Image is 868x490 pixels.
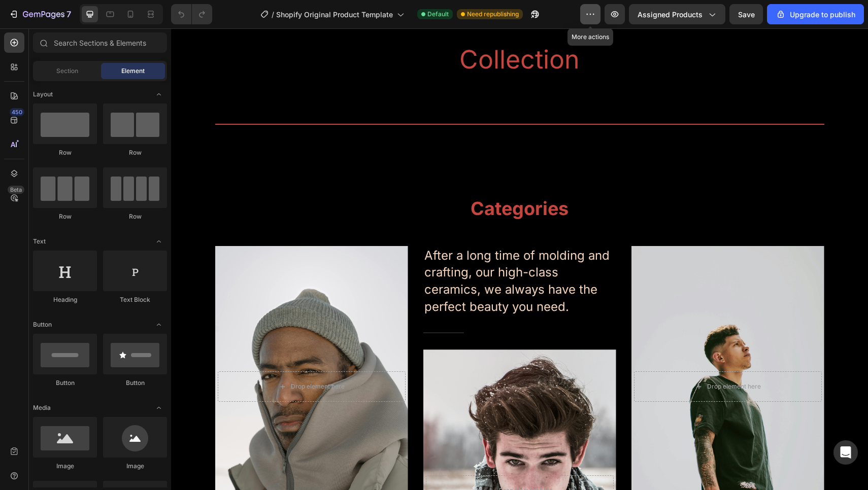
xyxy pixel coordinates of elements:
[103,148,167,157] div: Row
[33,295,97,304] div: Heading
[171,28,868,490] iframe: Design area
[4,4,76,24] button: 7
[767,4,864,24] button: Upgrade to publish
[56,66,78,76] span: Section
[151,233,167,250] span: Toggle open
[8,186,24,194] div: Beta
[638,9,703,20] span: Assigned Products
[33,462,97,471] div: Image
[276,9,393,20] span: Shopify Original Product Template
[120,354,174,362] div: Drop element here
[33,90,53,99] span: Layout
[103,462,167,471] div: Image
[776,9,855,20] div: Upgrade to publish
[738,10,755,19] span: Save
[253,219,444,287] p: After a long time of molding and crafting, our high-class ceramics, we always have the perfect be...
[33,237,46,246] span: Text
[103,295,167,304] div: Text Block
[629,4,725,24] button: Assigned Products
[151,86,167,102] span: Toggle open
[833,440,858,465] div: Open Intercom Messenger
[171,4,212,24] div: Undo/Redo
[328,458,382,466] div: Drop element here
[121,66,145,76] span: Element
[33,320,52,329] span: Button
[33,32,167,53] input: Search Sections & Elements
[729,4,763,24] button: Save
[467,10,519,19] span: Need republishing
[10,108,24,116] div: 450
[272,9,274,20] span: /
[33,378,97,388] div: Button
[103,212,167,221] div: Row
[33,148,97,157] div: Row
[536,354,590,362] div: Drop element here
[427,10,449,19] span: Default
[33,212,97,221] div: Row
[33,403,51,412] span: Media
[151,400,167,416] span: Toggle open
[103,378,167,388] div: Button
[151,317,167,333] span: Toggle open
[66,8,71,20] p: 7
